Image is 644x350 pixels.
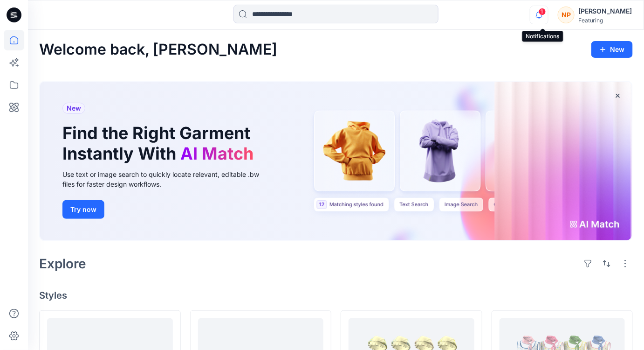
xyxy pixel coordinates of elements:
[578,6,632,17] div: [PERSON_NAME]
[578,17,632,24] div: Featuring
[62,169,272,189] div: Use text or image search to quickly locate relevant, editable .bw files for faster design workflows.
[39,41,277,58] h2: Welcome back, [PERSON_NAME]
[591,41,633,58] button: New
[39,290,633,301] h4: Styles
[39,256,86,271] h2: Explore
[62,200,104,219] button: Try now
[558,7,575,23] div: NP
[539,8,546,15] span: 1
[180,143,253,164] span: AI Match
[67,103,81,114] span: New
[62,123,258,163] h1: Find the Right Garment Instantly With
